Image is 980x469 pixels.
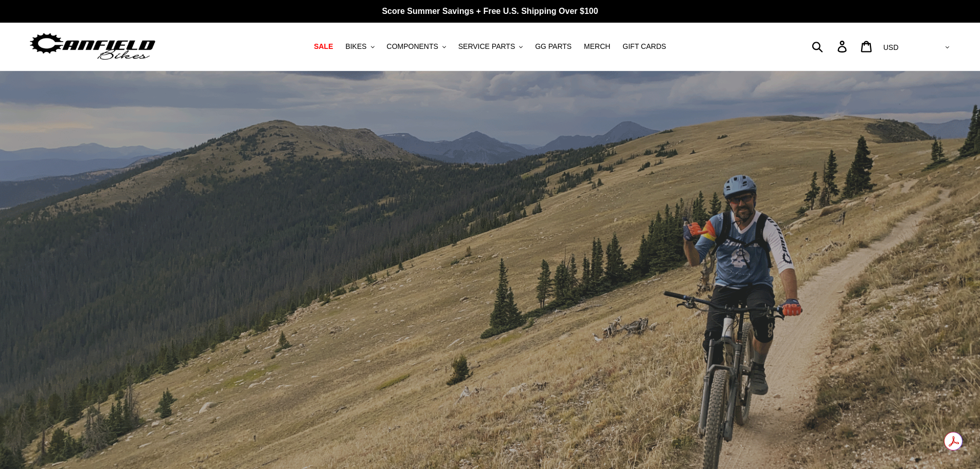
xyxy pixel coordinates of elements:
[28,30,157,63] img: Canfield Bikes
[584,42,610,51] span: MERCH
[622,42,666,51] span: GIFT CARDS
[382,40,451,54] button: COMPONENTS
[387,42,438,51] span: COMPONENTS
[817,35,844,58] input: Search
[314,42,333,51] span: SALE
[453,40,528,54] button: SERVICE PARTS
[530,40,577,54] a: GG PARTS
[309,40,338,54] a: SALE
[579,40,615,54] a: MERCH
[458,42,515,51] span: SERVICE PARTS
[535,42,572,51] span: GG PARTS
[345,42,366,51] span: BIKES
[340,40,379,54] button: BIKES
[617,40,671,54] a: GIFT CARDS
